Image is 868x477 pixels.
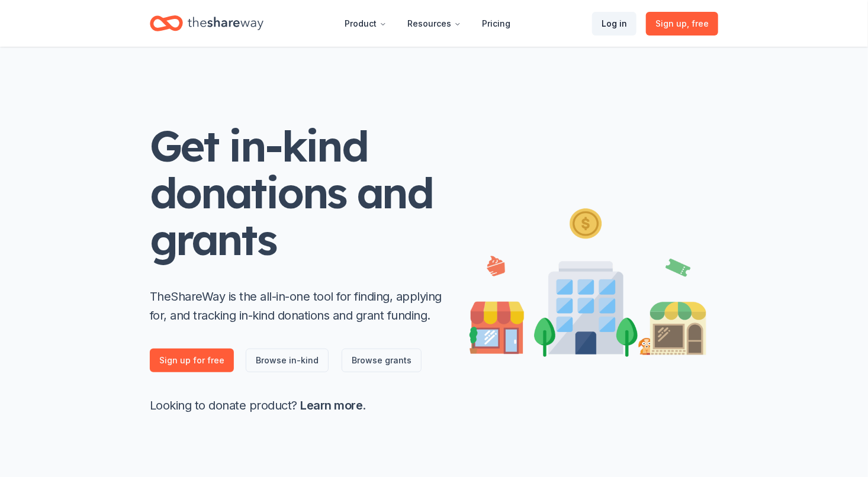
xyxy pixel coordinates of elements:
span: Sign up [655,17,709,31]
h1: Get in-kind donations and grants [150,123,446,263]
a: Sign up, free [646,12,718,36]
img: Illustration for landing page [470,204,706,357]
button: Product [336,12,396,36]
a: Home [150,9,263,37]
a: Log in [592,12,636,36]
a: Learn more [301,398,363,412]
button: Resources [398,12,471,36]
a: Browse grants [342,349,422,372]
span: , free [687,18,709,28]
p: TheShareWay is the all-in-one tool for finding, applying for, and tracking in-kind donations and ... [150,287,446,325]
a: Sign up for free [150,349,234,372]
nav: Main [336,9,520,37]
a: Pricing [473,12,520,36]
a: Browse in-kind [246,349,329,372]
p: Looking to donate product? . [150,396,446,415]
